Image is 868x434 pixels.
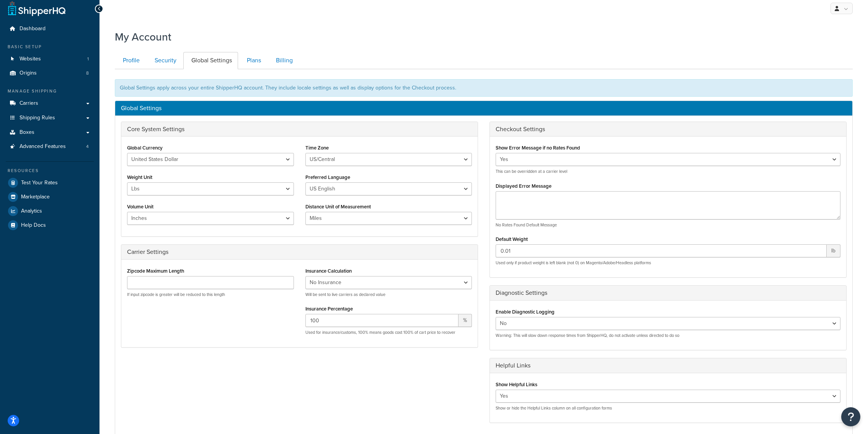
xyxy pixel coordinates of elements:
span: 1 [87,56,89,62]
a: Advanced Features 4 [6,140,94,154]
h1: My Account [115,29,171,44]
label: Distance Unit of Measurement [305,204,371,210]
h3: Global Settings [121,105,847,112]
div: Manage Shipping [6,88,94,94]
a: Profile [115,52,146,69]
a: Boxes [6,125,94,140]
li: Origins [6,66,94,80]
a: Websites 1 [6,52,94,66]
span: Test Your Rates [21,180,58,186]
h3: Core System Settings [127,126,472,133]
a: Test Your Rates [6,176,94,190]
div: Basic Setup [6,44,94,50]
a: ShipperHQ Home [8,1,65,16]
label: Insurance Percentage [305,306,353,312]
span: Advanced Features [20,143,66,150]
label: Preferred Language [305,174,350,180]
a: Security [147,52,183,69]
span: lb [827,244,840,257]
label: Zipcode Maximum Length [127,268,184,274]
a: Origins 8 [6,66,94,80]
span: 4 [86,143,89,150]
label: Default Weight [496,236,528,242]
span: % [458,314,472,327]
h3: Carrier Settings [127,249,472,255]
p: Used only if product weight is left blank (not 0) on Magento/Adobe/Headless platforms [496,260,840,266]
label: Weight Unit [127,174,152,180]
label: Volume Unit [127,204,153,210]
a: Dashboard [6,22,94,36]
label: Insurance Calculation [305,268,352,274]
label: Time Zone [305,145,329,151]
li: Advanced Features [6,140,94,154]
p: Warning: This will slow down response times from ShipperHQ, do not activate unless directed to do so [496,333,840,338]
p: Show or hide the Helpful Links column on all configuration forms [496,405,840,411]
span: Help Docs [21,222,46,229]
h3: Diagnostic Settings [496,289,840,296]
a: Global Settings [183,52,238,69]
label: Show Error Message if no Rates Found [496,145,580,151]
span: Dashboard [20,26,46,32]
h3: Helpful Links [496,362,840,369]
li: Websites [6,52,94,66]
a: Plans [239,52,267,69]
p: Will be sent to live carriers as declared value [305,292,472,297]
a: Help Docs [6,218,94,232]
span: Origins [20,70,37,76]
label: Global Currency [127,145,163,151]
span: Analytics [21,208,42,215]
a: Analytics [6,204,94,218]
span: 8 [86,70,89,76]
span: Shipping Rules [20,115,55,121]
a: Marketplace [6,190,94,204]
span: Boxes [20,129,34,136]
label: Show Helpful Links [496,382,537,387]
span: Marketplace [21,194,50,200]
p: No Rates Found Default Message [496,222,840,228]
h3: Checkout Settings [496,126,840,133]
p: Used for insurance/customs, 100% means goods cost 100% of cart price to recover [305,330,472,335]
label: Enable Diagnostic Logging [496,309,555,315]
div: Resources [6,167,94,174]
p: If input zipcode is greater will be reduced to this length [127,292,294,297]
span: Websites [20,56,41,62]
span: Carriers [20,100,38,107]
div: Global Settings apply across your entire ShipperHQ account. They include locale settings as well ... [115,79,853,97]
p: This can be overridden at a carrier level [496,169,840,174]
label: Displayed Error Message [496,183,551,189]
a: Shipping Rules [6,111,94,125]
a: Carriers [6,96,94,111]
button: Open Resource Center [841,407,860,426]
a: Billing [268,52,299,69]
